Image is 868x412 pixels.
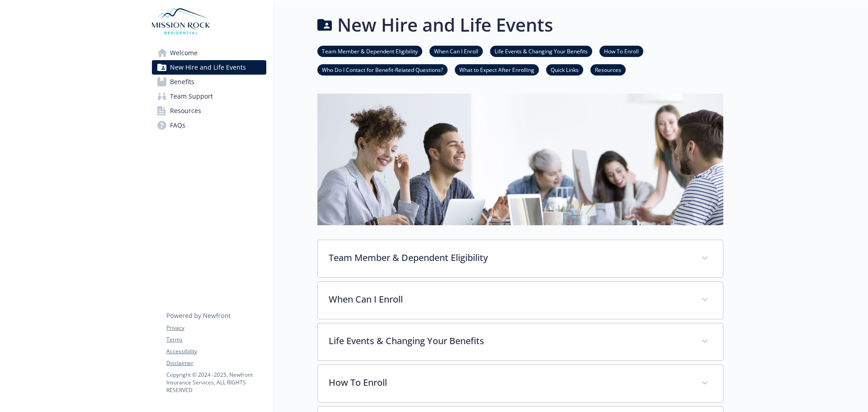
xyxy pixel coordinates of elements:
[455,65,539,74] a: What to Expect After Enrolling
[329,293,690,306] p: When Can I Enroll
[318,323,723,360] div: Life Events & Changing Your Benefits
[170,60,246,75] span: New Hire and Life Events
[329,376,690,389] p: How To Enroll
[599,47,643,55] a: How To Enroll
[317,65,448,74] a: Who Do I Contact for Benefit-Related Questions?
[590,65,626,74] a: Resources
[329,334,690,348] p: Life Events & Changing Your Benefits
[318,240,723,277] div: Team Member & Dependent Eligibility
[152,46,266,60] a: Welcome
[166,371,266,394] p: Copyright © 2024 - 2025 , Newfront Insurance Services, ALL RIGHTS RESERVED
[166,347,266,355] a: Accessibility
[152,89,266,104] a: Team Support
[170,118,185,133] span: FAQs
[152,75,266,89] a: Benefits
[318,365,723,402] div: How To Enroll
[170,46,198,60] span: Welcome
[166,336,266,344] a: Terms
[170,89,213,104] span: Team Support
[317,47,422,55] a: Team Member & Dependent Eligibility
[546,65,583,74] a: Quick Links
[429,47,483,55] a: When Can I Enroll
[170,104,201,118] span: Resources
[490,47,592,55] a: Life Events & Changing Your Benefits
[318,282,723,319] div: When Can I Enroll
[152,104,266,118] a: Resources
[317,94,723,225] img: new hire page banner
[329,251,690,265] p: Team Member & Dependent Eligibility
[152,118,266,133] a: FAQs
[170,75,194,89] span: Benefits
[166,324,266,332] a: Privacy
[337,11,553,38] h1: New Hire and Life Events
[166,359,266,367] a: Disclaimer
[152,60,266,75] a: New Hire and Life Events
